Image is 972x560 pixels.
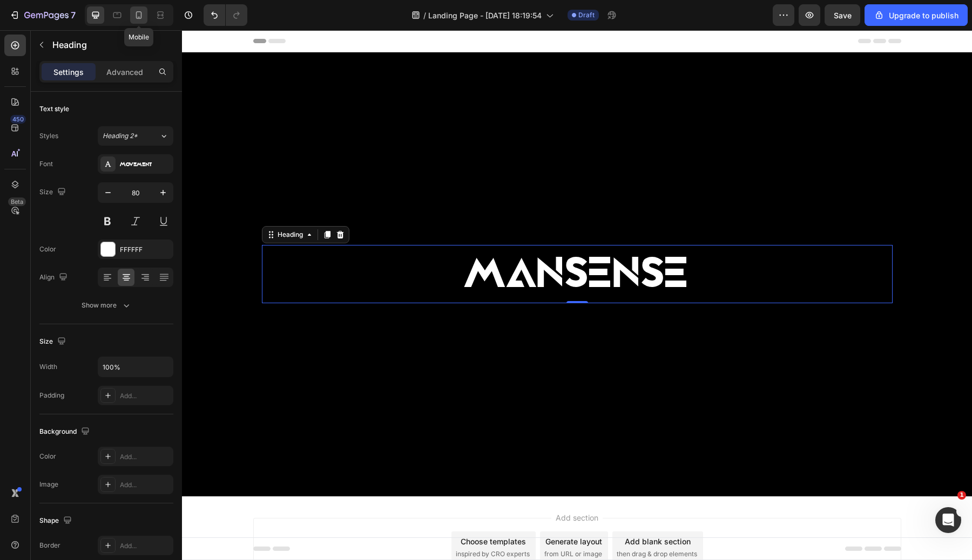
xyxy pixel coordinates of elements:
[120,245,171,255] div: FFFFFF
[120,391,171,401] div: Add...
[423,10,426,21] span: /
[39,296,173,315] button: Show more
[428,10,542,21] span: Landing Page - [DATE] 18:19:54
[106,66,143,78] p: Advanced
[443,506,509,517] div: Add blank section
[10,115,26,124] div: 450
[39,514,74,528] div: Shape
[182,30,972,560] iframe: Design area
[120,160,171,169] div: Movement
[957,491,966,500] span: 1
[39,185,68,200] div: Size
[52,38,169,51] p: Heading
[865,4,968,26] button: Upgrade to publish
[82,300,132,311] div: Show more
[369,482,421,493] span: Add section
[8,197,26,206] div: Beta
[71,9,76,22] p: 7
[834,11,852,20] span: Save
[98,357,173,377] input: Auto
[98,126,173,146] button: Heading 2*
[39,362,57,372] div: Width
[874,10,959,21] div: Upgrade to publish
[825,4,860,26] button: Save
[39,541,60,550] div: Border
[39,452,56,461] div: Color
[120,452,171,462] div: Add...
[39,425,92,439] div: Background
[120,480,171,490] div: Add...
[120,541,171,551] div: Add...
[39,334,68,349] div: Size
[39,131,58,141] div: Styles
[204,4,247,26] div: Undo/Redo
[39,391,64,400] div: Padding
[39,480,58,489] div: Image
[363,506,420,517] div: Generate layout
[39,244,56,254] div: Color
[279,506,344,517] div: Choose templates
[103,131,138,141] span: Heading 2*
[53,66,84,78] p: Settings
[935,507,961,533] iframe: Intercom live chat
[578,10,595,20] span: Draft
[39,159,53,169] div: Font
[4,4,80,26] button: 7
[39,104,69,114] div: Text style
[39,270,70,285] div: Align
